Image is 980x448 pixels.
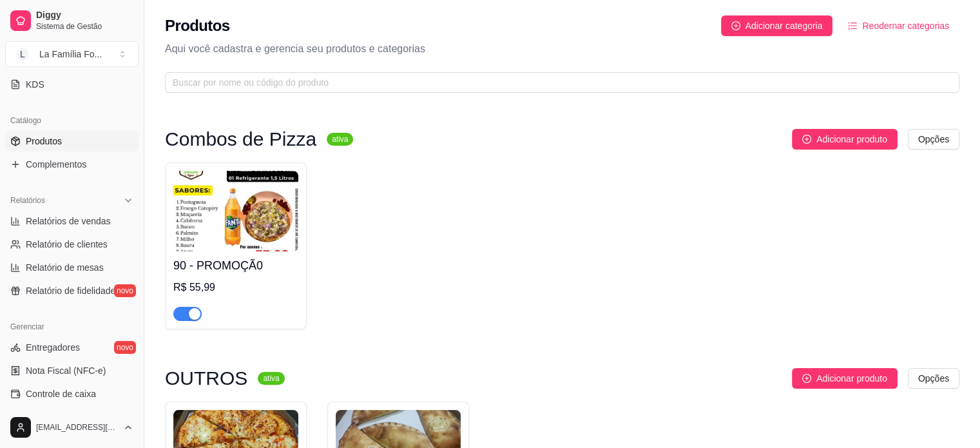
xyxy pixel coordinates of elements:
[26,238,108,251] span: Relatório de clientes
[165,131,316,147] h3: Combos de Pizza
[26,215,111,228] span: Relatórios de vendas
[792,368,898,389] button: Adicionar produto
[745,19,823,33] span: Adicionar categoria
[26,158,86,171] span: Complementos
[918,132,949,146] span: Opções
[165,41,959,57] p: Aqui você cadastra e gerencia seu produtos e categorias
[918,371,949,385] span: Opções
[39,48,102,61] div: La Família Fo ...
[5,384,139,404] a: Controle de caixa
[165,371,247,386] h3: OUTROS
[16,48,29,61] span: L
[36,21,133,32] span: Sistema de Gestão
[802,374,811,383] span: plus-circle
[908,368,959,389] button: Opções
[5,257,139,278] a: Relatório de mesas
[816,132,887,146] span: Adicionar produto
[862,19,949,33] span: Reodernar categorias
[792,129,898,150] button: Adicionar produto
[5,412,139,443] button: [EMAIL_ADDRESS][DOMAIN_NAME]
[26,135,62,148] span: Produtos
[5,337,139,358] a: Entregadoresnovo
[5,74,139,95] a: KDS
[731,21,740,30] span: plus-circle
[848,21,857,30] span: ordered-list
[5,360,139,381] a: Nota Fiscal (NFC-e)
[908,129,959,150] button: Opções
[36,10,133,21] span: Diggy
[5,41,139,67] button: Select a team
[5,154,139,175] a: Complementos
[165,15,230,36] h2: Produtos
[5,317,139,337] div: Gerenciar
[258,372,284,385] sup: ativa
[26,284,115,297] span: Relatório de fidelidade
[327,133,353,146] sup: ativa
[26,364,106,377] span: Nota Fiscal (NFC-e)
[5,234,139,255] a: Relatório de clientes
[5,211,139,231] a: Relatórios de vendas
[173,280,298,295] div: R$ 55,99
[26,387,96,400] span: Controle de caixa
[26,78,44,91] span: KDS
[10,195,45,206] span: Relatórios
[173,257,298,275] h4: 90 - PROMOÇÃ0
[816,371,887,385] span: Adicionar produto
[5,131,139,151] a: Produtos
[26,341,80,354] span: Entregadores
[802,135,811,144] span: plus-circle
[5,5,139,36] a: DiggySistema de Gestão
[26,261,104,274] span: Relatório de mesas
[5,110,139,131] div: Catálogo
[173,75,941,90] input: Buscar por nome ou código do produto
[36,422,118,433] span: [EMAIL_ADDRESS][DOMAIN_NAME]
[838,15,959,36] button: Reodernar categorias
[5,280,139,301] a: Relatório de fidelidadenovo
[173,171,298,251] img: product-image
[721,15,833,36] button: Adicionar categoria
